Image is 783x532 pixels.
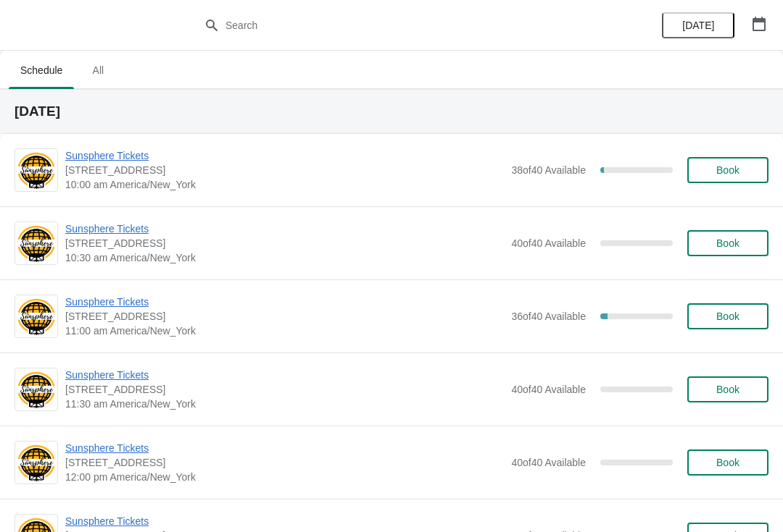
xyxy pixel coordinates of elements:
img: Sunsphere Tickets | 810 Clinch Avenue, Knoxville, TN, USA | 12:00 pm America/New_York [15,443,57,483]
span: Sunsphere Tickets [65,368,504,382]
span: Book [716,384,739,395]
span: [STREET_ADDRESS] [65,163,504,177]
span: Sunsphere Tickets [65,295,504,309]
span: 10:30 am America/New_York [65,250,504,265]
span: Book [716,457,739,468]
span: 36 of 40 Available [511,311,586,322]
span: 40 of 40 Available [511,237,586,249]
span: 38 of 40 Available [511,164,586,176]
span: 12:00 pm America/New_York [65,470,504,484]
span: All [80,57,116,83]
span: Sunsphere Tickets [65,441,504,455]
span: 11:30 am America/New_York [65,397,504,411]
span: Sunsphere Tickets [65,148,504,163]
img: Sunsphere Tickets | 810 Clinch Avenue, Knoxville, TN, USA | 11:30 am America/New_York [15,370,57,410]
img: Sunsphere Tickets | 810 Clinch Avenue, Knoxville, TN, USA | 10:00 am America/New_York [15,151,57,190]
span: [STREET_ADDRESS] [65,382,504,397]
button: Book [687,376,768,402]
span: [STREET_ADDRESS] [65,309,504,324]
button: Book [687,157,768,183]
span: 11:00 am America/New_York [65,324,504,338]
span: 40 of 40 Available [511,457,586,468]
button: Book [687,230,768,256]
input: Search [225,12,587,38]
span: Sunsphere Tickets [65,514,504,528]
span: Sunsphere Tickets [65,221,504,236]
button: Book [687,303,768,329]
span: Schedule [9,57,74,83]
h2: [DATE] [14,104,768,119]
span: Book [716,164,739,176]
span: [STREET_ADDRESS] [65,236,504,250]
button: Book [687,449,768,476]
span: 10:00 am America/New_York [65,177,504,192]
span: Book [716,311,739,322]
span: 40 of 40 Available [511,384,586,395]
span: [DATE] [682,20,714,31]
img: Sunsphere Tickets | 810 Clinch Avenue, Knoxville, TN, USA | 10:30 am America/New_York [15,224,57,263]
img: Sunsphere Tickets | 810 Clinch Avenue, Knoxville, TN, USA | 11:00 am America/New_York [15,297,57,337]
span: Book [716,237,739,249]
span: [STREET_ADDRESS] [65,455,504,470]
button: [DATE] [662,12,734,38]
